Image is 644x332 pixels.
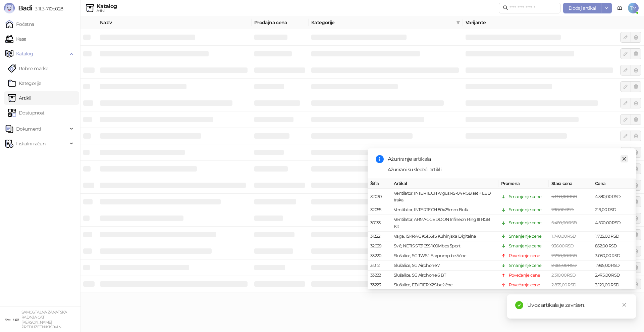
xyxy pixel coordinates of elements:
[97,16,252,29] th: Naziv
[621,301,628,309] a: Close
[21,310,67,329] small: SAMOSTALNA ZANATSKA RADNJA CAT [PERSON_NAME] PREDUZETNIK KOVIN
[368,271,391,280] td: 33222
[509,206,542,213] div: Smanjenje cene
[592,215,636,231] td: 4.500,00 RSD
[388,166,628,173] div: Ažurirani su sledeći artikli:
[368,179,391,189] th: Šifra
[16,137,46,150] span: Fiskalni računi
[592,271,636,280] td: 2.475,00 RSD
[614,3,625,13] a: Dokumentacija
[5,313,19,326] img: 64x64-companyLogo-ae27db6e-dfce-48a1-b68e-83471bd1bffd.png
[569,5,596,11] span: Dodaj artikal
[5,17,34,31] a: Početna
[252,16,309,29] th: Prodajna cena
[391,271,498,280] td: Slušalice, SG Airphone 6 BT
[551,220,577,225] span: 5.460,00 RSD
[509,193,542,200] div: Smanjenje cene
[515,301,523,309] span: check-circle
[551,234,576,239] span: 1.740,00 RSD
[8,106,45,120] a: Dostupnost
[391,179,498,189] th: Artikal
[391,205,498,215] td: Ventilator, INTERTECH 80x25mm Bulk
[376,155,384,163] span: info-circle
[592,280,636,290] td: 3.120,00 RSD
[8,62,48,75] a: Robne marke
[622,156,627,161] span: close
[621,155,628,162] a: Close
[509,272,540,279] div: Povećanje cene
[391,189,498,205] td: Ventilator, INTERTECH Argus RS-04 RGB set + LED traka
[592,251,636,261] td: 3.030,00 RSD
[368,251,391,261] td: 33220
[368,205,391,215] td: 32055
[4,3,15,13] img: Logo
[388,155,628,163] div: Ažuriranje artikala
[509,243,542,249] div: Smanjenje cene
[628,3,639,13] span: TM
[592,261,636,271] td: 1.995,00 RSD
[551,194,577,199] span: 4.650,00 RSD
[563,3,601,13] button: Dodaj artikal
[368,241,391,251] td: 32029
[498,179,549,189] th: Promena
[32,6,63,12] span: 3.11.3-710c028
[391,241,498,251] td: Svič, NETIS ST3105S 100Mbps 5port
[8,77,41,90] a: Kategorije
[16,122,41,136] span: Dokumenti
[592,232,636,241] td: 1.725,00 RSD
[97,9,117,12] div: Artikli
[551,282,576,287] span: 2.835,00 RSD
[463,16,617,29] th: Varijante
[391,261,498,271] td: Slušalice, SG Airphone 7
[509,252,540,259] div: Povećanje cene
[18,4,32,12] span: Badi
[592,241,636,251] td: 852,00 RSD
[368,232,391,241] td: 31322
[592,189,636,205] td: 4.380,00 RSD
[551,243,574,248] span: 936,00 RSD
[8,91,32,105] a: ArtikliArtikli
[391,215,498,231] td: Ventilator, ARMAGGEDDON Infineon Ring III RGB Kit
[368,189,391,205] td: 32030
[456,20,460,25] span: filter
[455,17,462,28] span: filter
[509,233,542,240] div: Smanjenje cene
[311,19,453,26] span: Kategorije
[549,179,592,189] th: Stara cena
[391,251,498,261] td: Slušalice, SG TWS 1 Earpump bežične
[391,232,498,241] td: Vaga, ISKRA GKS1561S Kuhinjska Digitalna
[368,261,391,271] td: 31312
[368,280,391,290] td: 33223
[551,207,574,212] span: 288,00 RSD
[368,215,391,231] td: 30133
[509,262,542,269] div: Smanjenje cene
[551,253,577,258] span: 2.790,00 RSD
[622,302,627,307] span: close
[551,273,576,278] span: 2.310,00 RSD
[86,4,94,12] img: Artikli
[527,301,628,309] div: Uvoz artikala je završen.
[16,47,33,60] span: Katalog
[97,4,117,9] div: Katalog
[509,282,540,288] div: Povećanje cene
[391,280,498,290] td: Slušalice, EDIFIER X2S bežične
[592,179,636,189] th: Cena
[509,220,542,226] div: Smanjenje cene
[592,205,636,215] td: 219,00 RSD
[5,32,26,46] a: Kasa
[551,263,577,268] span: 2.085,00 RSD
